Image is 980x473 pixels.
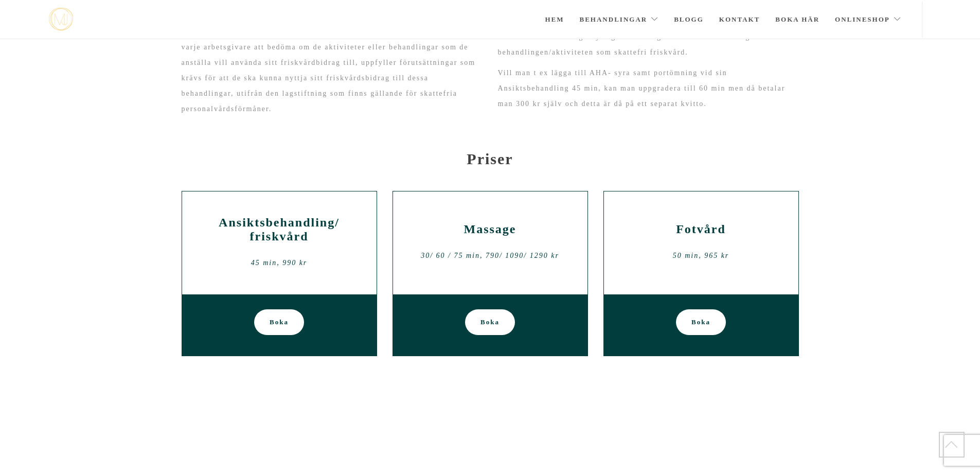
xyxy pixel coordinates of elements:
[270,309,289,335] span: Boka
[580,2,659,38] a: Behandlingar
[498,65,799,112] p: Vill man t ex lägga till AHA- syra samt portömning vid sin Ansiktsbehandling 45 min, kan man uppg...
[612,248,791,264] div: 50 min, 965 kr
[465,309,515,335] a: Boka
[254,309,304,335] a: Boka
[190,216,369,243] h2: Ansiktsbehandling/ friskvård
[835,2,901,38] a: Onlineshop
[49,8,73,31] a: mjstudio mjstudio mjstudio
[467,150,513,167] strong: Priser
[719,2,760,38] a: Kontakt
[775,2,819,38] a: Boka här
[182,24,483,117] p: Skatteverket tar inte ställning till enskilda behandlingar, utan det är upp till varje arbetsgiva...
[545,2,564,38] a: Hem
[676,309,726,335] a: Boka
[612,222,791,236] h2: Fotvård
[401,222,580,236] h2: Massage
[674,2,704,38] a: Blogg
[401,248,580,264] div: 30/ 60 / 75 min, 790/ 1090/ 1290 kr
[480,309,500,335] span: Boka
[691,309,710,335] span: Boka
[190,255,369,271] div: 45 min, 990 kr
[49,8,73,31] img: mjstudio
